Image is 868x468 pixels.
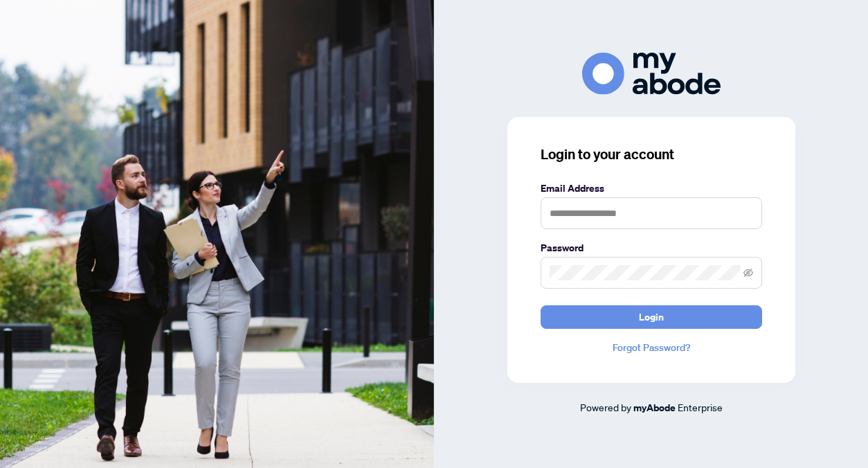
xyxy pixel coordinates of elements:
img: ma-logo [582,53,721,95]
h3: Login to your account [541,145,762,164]
span: Powered by [580,401,631,413]
label: Email Address [541,181,762,196]
a: myAbode [633,400,676,415]
span: eye-invisible [743,268,753,278]
button: Login [541,305,762,329]
label: Password [541,240,762,255]
span: Login [639,306,664,328]
a: Forgot Password? [541,340,762,355]
span: Enterprise [678,401,723,413]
